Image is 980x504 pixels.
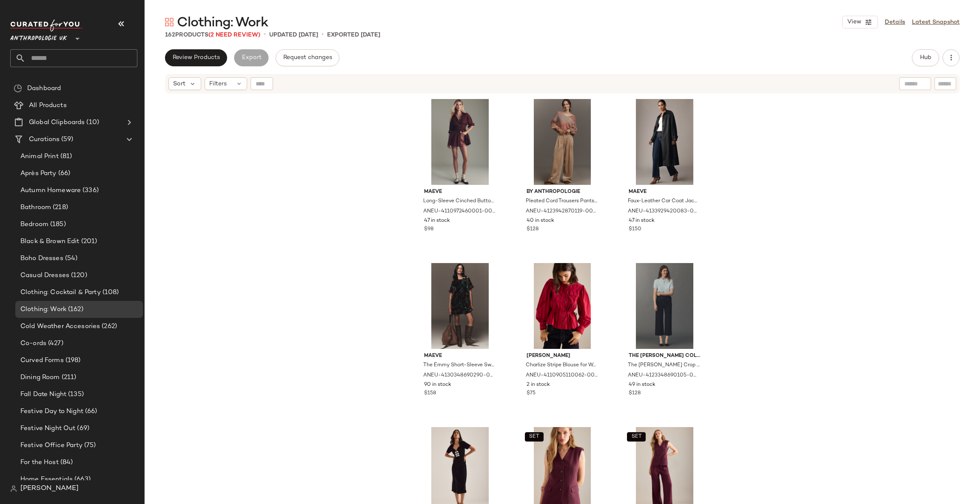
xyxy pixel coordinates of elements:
[417,99,503,185] img: 4110972460001_021_b
[20,288,101,297] span: Clothing: Cocktail & Party
[424,381,451,389] span: 90 in stock
[20,356,64,365] span: Curved Forms
[75,424,89,433] span: (69)
[73,475,91,484] span: (663)
[100,322,117,331] span: (262)
[20,458,59,467] span: For the Host
[527,390,536,397] span: $75
[29,118,85,127] span: Global Clipboards
[847,19,861,25] span: View
[527,217,554,225] span: 40 in stock
[29,101,67,110] span: All Products
[842,16,878,28] button: View
[20,390,66,399] span: Fall Date Night
[424,390,436,397] span: $158
[423,372,495,379] span: ANEU-4130348690290-000-525
[527,352,598,360] span: [PERSON_NAME]
[20,271,69,280] span: Casual Dresses
[629,226,641,233] span: $150
[628,198,700,205] span: Faux-Leather Car Coat Jacket for Women in Black, Polyester/Polyurethane, Size Medium by Maeve at ...
[165,31,260,40] div: Products
[20,475,73,484] span: Home Essentials
[20,484,79,494] span: [PERSON_NAME]
[885,18,905,27] a: Details
[27,84,61,93] span: Dashboard
[20,169,57,178] span: Après Party
[64,356,81,365] span: (198)
[423,198,495,205] span: Long-Sleeve Cinched Buttondown Shirt for Women in Brown, Cotton, Size Large by Maeve at Anthropol...
[322,30,324,40] span: •
[208,32,260,38] span: (2 Need Review)
[628,208,700,215] span: ANEU-4133929420083-000-001
[424,188,496,196] span: Maeve
[80,237,97,246] span: (201)
[10,485,17,492] img: svg%3e
[622,99,707,185] img: 4133929420083_001_b
[46,339,63,348] span: (427)
[20,305,66,314] span: Clothing: Work
[20,186,81,195] span: Autumn Homeware
[423,362,495,369] span: The Emmy Short-Sleeve Swing Mini Dress: Velvet Edition for Women, Nylon/Viscose, Size Small by Ma...
[526,198,598,205] span: Pleated Cord Trousers Pants in Beige, Cotton/Elastane/Modal, Size Uk 10 by Anthropologie
[526,208,598,215] span: ANEU-4123942870119-000-024
[629,188,701,196] span: Maeve
[629,352,701,360] span: The [PERSON_NAME] Collection by [PERSON_NAME]
[20,220,48,229] span: Bedroom
[66,390,84,399] span: (135)
[57,169,71,178] span: (66)
[417,263,503,349] img: 4130348690290_525_b3
[10,20,83,31] img: cfy_white_logo.C9jOOHJF.svg
[60,373,77,382] span: (211)
[269,31,318,40] p: updated [DATE]
[20,152,59,161] span: Animal Print
[20,441,83,450] span: Festive Office Party
[622,263,707,349] img: 4123348690105_001_b
[48,220,66,229] span: (185)
[627,432,646,442] button: SET
[629,390,641,397] span: $128
[527,226,538,233] span: $128
[912,18,960,27] a: Latest Snapshot
[631,434,641,440] span: SET
[83,407,97,416] span: (66)
[59,152,72,161] span: (81)
[177,14,268,31] span: Clothing: Work
[165,32,175,38] span: 162
[276,49,339,66] button: Request changes
[526,362,598,369] span: Charlize Stripe Blouse for Women in Red, Cotton, Size Uk 6 by [PERSON_NAME] at Anthropologie
[520,99,605,185] img: 4123942870119_024_b
[59,458,73,467] span: (84)
[629,217,655,225] span: 47 in stock
[20,237,80,246] span: Black & Brown Edit
[628,372,700,379] span: ANEU-4123348690105-000-001
[525,432,544,442] button: SET
[526,372,598,379] span: ANEU-4110905110062-000-060
[165,18,174,26] img: svg%3e
[423,208,495,215] span: ANEU-4110972460001-000-021
[10,29,67,44] span: Anthropologie UK
[81,186,99,195] span: (336)
[83,441,96,450] span: (75)
[527,381,550,389] span: 2 in stock
[629,381,655,389] span: 49 in stock
[529,434,539,440] span: SET
[165,49,227,66] button: Review Products
[327,31,380,40] p: Exported [DATE]
[20,322,100,331] span: Cold Weather Accesories
[283,54,332,61] span: Request changes
[424,352,496,360] span: Maeve
[85,118,99,127] span: (10)
[101,288,119,297] span: (108)
[912,49,939,66] button: Hub
[20,339,46,348] span: Co-ords
[14,84,22,93] img: svg%3e
[20,407,83,416] span: Festive Day to Night
[264,30,266,40] span: •
[209,79,227,88] span: Filters
[29,135,60,144] span: Curations
[66,305,83,314] span: (162)
[63,254,78,263] span: (54)
[173,79,185,88] span: Sort
[172,54,220,61] span: Review Products
[520,263,605,349] img: 4110905110062_060_e4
